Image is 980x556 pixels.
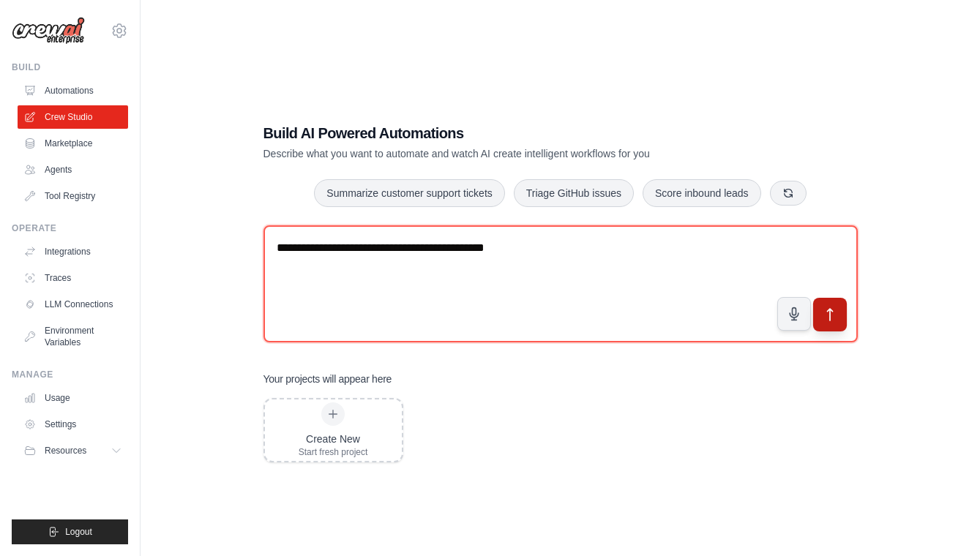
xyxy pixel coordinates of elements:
[18,132,128,155] a: Marketplace
[18,240,128,263] a: Integrations
[643,179,761,207] button: Score inbound leads
[65,526,92,538] span: Logout
[18,105,128,129] a: Crew Studio
[18,184,128,208] a: Tool Registry
[18,439,128,462] button: Resources
[18,293,128,316] a: LLM Connections
[907,486,980,556] iframe: Chat Widget
[263,372,392,386] h3: Your projects will appear here
[18,79,128,102] a: Automations
[18,386,128,410] a: Usage
[12,222,128,234] div: Operate
[314,179,504,207] button: Summarize customer support tickets
[18,158,128,181] a: Agents
[777,297,811,331] button: Click to speak your automation idea
[514,179,634,207] button: Triage GitHub issues
[12,369,128,380] div: Manage
[18,266,128,290] a: Traces
[263,123,755,143] h1: Build AI Powered Automations
[263,146,755,161] p: Describe what you want to automate and watch AI create intelligent workflows for you
[18,413,128,436] a: Settings
[12,61,128,73] div: Build
[299,446,368,458] div: Start fresh project
[770,181,807,206] button: Get new suggestions
[12,17,85,45] img: Logo
[299,432,368,446] div: Create New
[45,445,86,457] span: Resources
[18,319,128,354] a: Environment Variables
[12,519,128,544] button: Logout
